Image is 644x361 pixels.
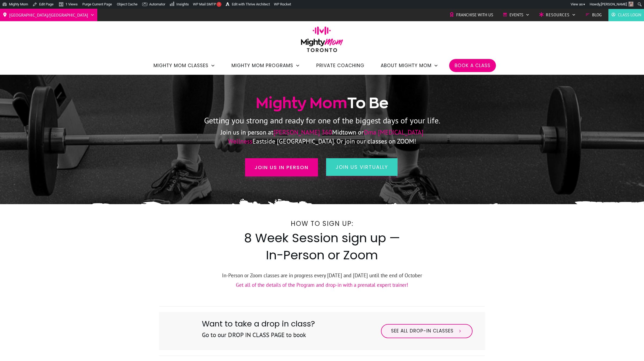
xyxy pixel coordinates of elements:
[236,282,408,288] a: Get all of the details of the Program and drop-in with a prenatal expert trainer!
[455,61,490,70] a: Book a Class
[298,26,346,56] img: mightymom-logo-toronto
[202,331,315,346] h3: Go to our DROP IN CLASS PAGE to book
[509,11,523,19] span: Events
[291,219,354,228] span: How to Sign Up:
[449,11,493,19] a: Franchise with Us
[618,11,641,19] span: Class Login
[9,11,88,19] span: [GEOGRAPHIC_DATA]/[GEOGRAPHIC_DATA]
[336,164,388,170] span: join us virtually
[202,318,315,329] span: Want to take a drop in class?
[539,11,576,19] a: Resources
[391,328,454,334] span: See All Drop-in Classes
[381,324,473,338] a: See All Drop-in Classes
[456,11,493,19] span: Franchise with Us
[232,61,300,70] a: Mighty Mom Programs
[217,2,221,7] span: !
[154,61,215,70] a: Mighty Mom Classes
[244,229,400,264] span: 8 Week Session sign up — In-Person or Zoom
[198,128,446,146] p: Join us in person at Midtown or Eastside [GEOGRAPHIC_DATA]. Or join our classes on ZOOM!
[159,271,485,280] p: In-Person or Zoom classes are in progress every [DATE] and [DATE] until the end of October
[601,2,627,6] span: [PERSON_NAME]
[245,158,318,176] a: Join us in person
[273,128,332,136] span: [PERSON_NAME] 360
[585,11,602,19] a: Blog
[381,61,438,70] a: About Mighty Mom
[316,61,364,70] a: Private Coaching
[255,164,308,171] span: Join us in person
[228,128,423,145] span: Oma [MEDICAL_DATA] Wellness
[592,11,602,19] span: Blog
[546,11,570,19] span: Resources
[381,61,432,70] span: About Mighty Mom
[154,61,208,70] span: Mighty Mom Classes
[159,113,485,128] p: Getting you strong and ready for one of the biggest days of your life.
[326,158,398,176] a: join us virtually
[159,93,485,113] h1: To Be
[232,61,293,70] span: Mighty Mom Programs
[256,95,347,111] span: Mighty Mom
[3,11,95,19] a: [GEOGRAPHIC_DATA]/[GEOGRAPHIC_DATA]
[583,3,586,6] span: ▼
[611,11,641,19] a: Class Login
[503,11,530,19] a: Events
